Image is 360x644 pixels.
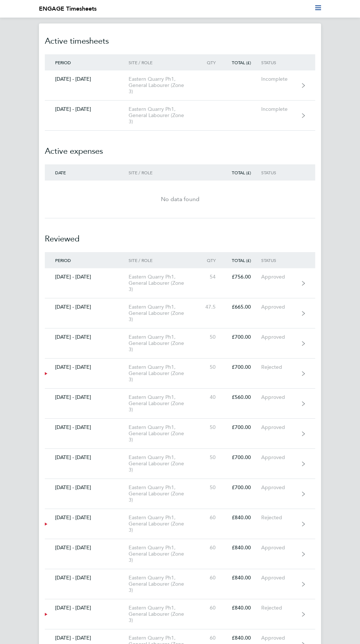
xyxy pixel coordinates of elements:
div: [DATE] - [DATE] [45,484,129,491]
div: 50 [199,424,226,430]
div: £840.00 [226,635,261,641]
div: £840.00 [226,545,261,551]
div: £560.00 [226,394,261,400]
a: [DATE] - [DATE]Eastern Quarry Ph1, General Labourer (Zone 3)Incomplete [45,70,315,101]
a: [DATE] - [DATE]Eastern Quarry Ph1, General Labourer (Zone 3)50£700.00Approved [45,479,315,509]
h2: Active timesheets [45,35,315,54]
div: Eastern Quarry Ph1, General Labourer (Zone 3) [129,106,199,125]
div: 50 [199,364,226,370]
div: Site / Role [129,170,199,175]
div: £756.00 [226,274,261,280]
h2: Reviewed [45,218,315,252]
a: [DATE] - [DATE]Eastern Quarry Ph1, General Labourer (Zone 3)54£756.00Approved [45,268,315,298]
div: [DATE] - [DATE] [45,514,129,521]
div: Incomplete [261,106,299,112]
div: 54 [199,274,226,280]
a: [DATE] - [DATE]Eastern Quarry Ph1, General Labourer (Zone 3)50£700.00Approved [45,449,315,479]
div: [DATE] - [DATE] [45,76,129,82]
div: Eastern Quarry Ph1, General Labourer (Zone 3) [129,575,199,593]
div: [DATE] - [DATE] [45,394,129,400]
div: No data found [45,195,315,204]
div: £840.00 [226,514,261,521]
div: Site / Role [129,60,199,65]
div: Eastern Quarry Ph1, General Labourer (Zone 3) [129,484,199,503]
div: Rejected [261,605,299,611]
div: Status [261,170,299,175]
div: Eastern Quarry Ph1, General Labourer (Zone 3) [129,514,199,533]
div: £840.00 [226,605,261,611]
div: [DATE] - [DATE] [45,304,129,310]
div: 40 [199,394,226,400]
div: Date [45,170,129,175]
div: [DATE] - [DATE] [45,424,129,430]
div: £700.00 [226,334,261,340]
a: [DATE] - [DATE]Eastern Quarry Ph1, General Labourer (Zone 3)Incomplete [45,101,315,131]
div: Site / Role [129,258,199,263]
div: Approved [261,334,299,340]
div: 50 [199,454,226,461]
div: Qty [199,258,226,263]
div: Eastern Quarry Ph1, General Labourer (Zone 3) [129,334,199,353]
div: Eastern Quarry Ph1, General Labourer (Zone 3) [129,76,199,95]
div: 47.5 [199,304,226,310]
div: [DATE] - [DATE] [45,545,129,551]
div: [DATE] - [DATE] [45,334,129,340]
div: 60 [199,514,226,521]
div: £700.00 [226,454,261,461]
a: [DATE] - [DATE]Eastern Quarry Ph1, General Labourer (Zone 3)50£700.00Rejected [45,359,315,389]
div: Incomplete [261,76,299,82]
a: [DATE] - [DATE]Eastern Quarry Ph1, General Labourer (Zone 3)47.5£665.00Approved [45,298,315,328]
div: [DATE] - [DATE] [45,364,129,370]
a: [DATE] - [DATE]Eastern Quarry Ph1, General Labourer (Zone 3)60£840.00Approved [45,539,315,569]
div: Eastern Quarry Ph1, General Labourer (Zone 3) [129,304,199,323]
div: Status [261,258,299,263]
div: Eastern Quarry Ph1, General Labourer (Zone 3) [129,424,199,443]
div: Approved [261,424,299,430]
span: Period [55,59,71,65]
div: £700.00 [226,484,261,491]
div: 50 [199,334,226,340]
div: Approved [261,394,299,400]
div: Status [261,60,299,65]
div: 60 [199,575,226,581]
div: Qty [199,60,226,65]
div: Eastern Quarry Ph1, General Labourer (Zone 3) [129,545,199,563]
div: Eastern Quarry Ph1, General Labourer (Zone 3) [129,274,199,292]
div: £840.00 [226,575,261,581]
div: Approved [261,545,299,551]
div: Total (£) [226,258,261,263]
a: [DATE] - [DATE]Eastern Quarry Ph1, General Labourer (Zone 3)50£700.00Approved [45,419,315,449]
div: Approved [261,274,299,280]
div: Eastern Quarry Ph1, General Labourer (Zone 3) [129,605,199,623]
div: 60 [199,545,226,551]
li: ENGAGE Timesheets [39,4,97,13]
div: Rejected [261,514,299,521]
a: [DATE] - [DATE]Eastern Quarry Ph1, General Labourer (Zone 3)60£840.00Approved [45,569,315,599]
div: [DATE] - [DATE] [45,605,129,611]
div: [DATE] - [DATE] [45,106,129,112]
div: Rejected [261,364,299,370]
div: Approved [261,454,299,461]
div: [DATE] - [DATE] [45,274,129,280]
div: Total (£) [226,60,261,65]
div: Eastern Quarry Ph1, General Labourer (Zone 3) [129,364,199,383]
div: [DATE] - [DATE] [45,454,129,461]
div: Approved [261,304,299,310]
a: [DATE] - [DATE]Eastern Quarry Ph1, General Labourer (Zone 3)60£840.00Rejected [45,509,315,539]
div: £700.00 [226,364,261,370]
div: [DATE] - [DATE] [45,635,129,641]
div: [DATE] - [DATE] [45,575,129,581]
a: [DATE] - [DATE]Eastern Quarry Ph1, General Labourer (Zone 3)50£700.00Approved [45,328,315,359]
div: Eastern Quarry Ph1, General Labourer (Zone 3) [129,394,199,413]
div: Eastern Quarry Ph1, General Labourer (Zone 3) [129,454,199,473]
div: Total (£) [226,170,261,175]
div: Approved [261,575,299,581]
div: Approved [261,635,299,641]
div: £665.00 [226,304,261,310]
span: Period [55,257,71,263]
a: [DATE] - [DATE]Eastern Quarry Ph1, General Labourer (Zone 3)40£560.00Approved [45,389,315,419]
h2: Active expenses [45,131,315,164]
div: £700.00 [226,424,261,430]
div: 60 [199,635,226,641]
a: [DATE] - [DATE]Eastern Quarry Ph1, General Labourer (Zone 3)60£840.00Rejected [45,599,315,629]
